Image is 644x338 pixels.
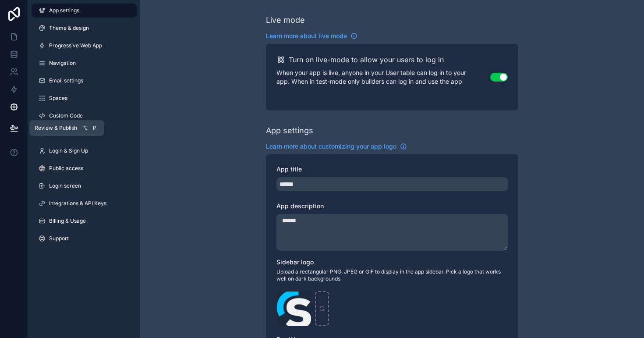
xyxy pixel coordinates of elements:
span: Public access [49,165,83,172]
span: Learn more about customizing your app logo [266,142,396,151]
a: Custom Code [32,109,137,123]
a: Integrations & API Keys [32,196,137,210]
a: Learn more about live mode [266,32,357,40]
a: Email settings [32,74,137,88]
a: Login & Sign Up [32,144,137,158]
span: Support [49,235,69,242]
div: Live mode [266,14,305,26]
span: Navigation [49,60,76,67]
a: Public access [32,161,137,175]
a: Navigation [32,56,137,70]
h2: Turn on live-mode to allow your users to log in [289,54,444,65]
span: Custom Code [49,112,83,119]
span: Login & Sign Up [49,147,88,154]
a: Login screen [32,179,137,193]
span: Learn more about live mode [266,32,347,40]
span: P [91,125,98,132]
span: Theme & design [49,25,89,32]
a: Support [32,231,137,245]
a: Progressive Web App [32,39,137,53]
span: Spaces [49,95,67,102]
span: App description [276,202,324,210]
span: Sidebar logo [276,258,314,266]
a: Spaces [32,91,137,105]
a: Theme & design [32,21,137,35]
p: When your app is live, anyone in your User table can log in to your app. When in test-mode only b... [276,68,490,86]
span: Integrations & API Keys [49,200,106,207]
span: App title [276,165,302,173]
span: Review & Publish [35,125,77,132]
a: Learn more about customizing your app logo [266,142,407,151]
span: Billing & Usage [49,217,86,224]
a: App settings [32,4,137,18]
span: Login screen [49,182,81,189]
span: Email settings [49,77,83,84]
span: Upload a rectangular PNG, JPEG or GIF to display in the app sidebar. Pick a logo that works well ... [276,268,508,282]
span: ⌥ [81,125,88,132]
a: Billing & Usage [32,214,137,228]
div: App settings [266,125,313,137]
span: App settings [49,7,79,14]
span: Progressive Web App [49,42,102,49]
